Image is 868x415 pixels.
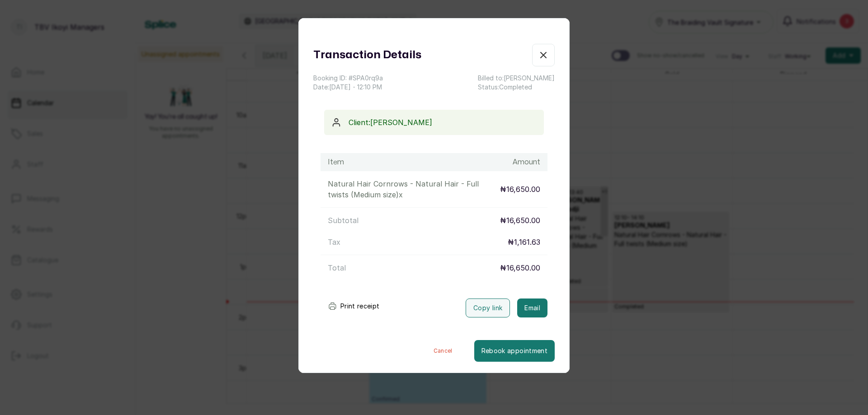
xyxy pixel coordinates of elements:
p: ₦16,650.00 [500,262,540,273]
button: Rebook appointment [474,340,555,362]
p: ₦16,650.00 [500,215,540,226]
h1: Item [328,157,344,168]
p: Natural Hair Cornrows - Natural Hair - Full twists (Medium size) x [328,178,500,200]
button: Copy link [466,298,510,317]
h1: Amount [513,157,540,168]
p: Status: Completed [478,83,555,92]
p: Date: [DATE] ・ 12:10 PM [313,83,383,92]
p: Billed to: [PERSON_NAME] [478,74,555,83]
p: Subtotal [328,215,359,226]
p: ₦16,650.00 [500,184,540,195]
p: Tax [328,237,340,247]
button: Print receipt [321,297,387,315]
p: Booking ID: # SPA0rq9a [313,74,383,83]
p: ₦1,161.63 [508,237,540,247]
h1: Transaction Details [313,47,421,63]
button: Cancel [412,340,474,362]
p: Client: [PERSON_NAME] [349,117,537,128]
button: Email [517,298,547,317]
p: Total [328,262,346,273]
